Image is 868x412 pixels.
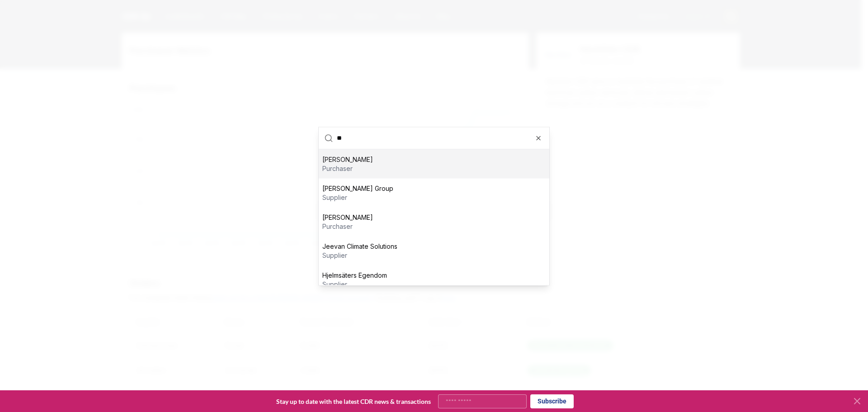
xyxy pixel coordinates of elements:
[322,270,387,279] p: Hjelmsäters Egendom
[322,213,373,222] p: [PERSON_NAME]
[322,242,397,251] p: Jeevan Climate Solutions
[322,184,393,193] p: [PERSON_NAME] Group
[322,251,397,260] p: supplier
[322,222,373,231] p: purchaser
[322,279,387,289] p: supplier
[322,193,393,202] p: supplier
[322,164,373,173] p: purchaser
[322,155,373,164] p: [PERSON_NAME]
